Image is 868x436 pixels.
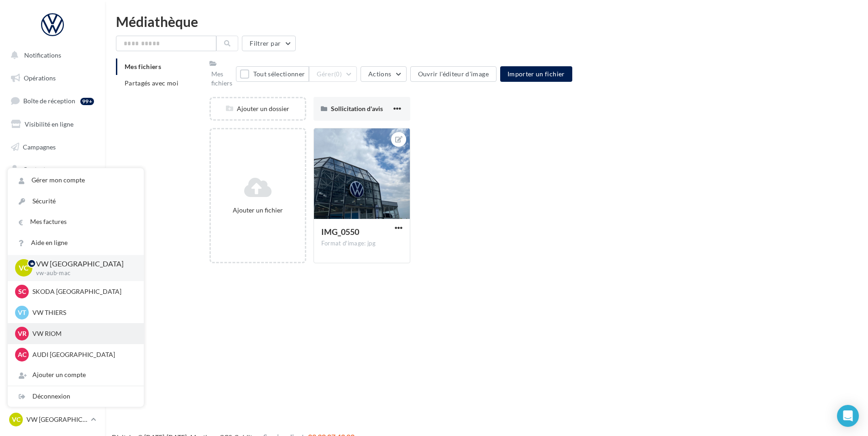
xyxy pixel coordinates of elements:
p: VW RIOM [32,329,133,338]
div: Ajouter un fichier [214,206,301,215]
span: Mes fichiers [125,63,161,70]
span: VC [12,415,21,424]
button: Tout sélectionner [236,66,309,82]
span: Visibilité en ligne [25,120,73,128]
a: Opérations [5,69,99,88]
span: VT [18,308,26,317]
span: Sollicitation d'avis [331,105,383,112]
a: PLV et print personnalisable [5,228,99,255]
a: Calendrier [5,206,99,225]
a: VC VW [GEOGRAPHIC_DATA] [7,411,98,428]
button: Actions [361,66,406,82]
p: VW [GEOGRAPHIC_DATA] [26,415,87,424]
a: Visibilité en ligne [5,115,99,134]
span: Campagnes [23,143,56,150]
a: Aide en ligne [8,233,144,253]
a: Gérer mon compte [8,170,144,191]
span: Notifications [24,51,61,59]
p: VW THIERS [32,308,133,317]
p: vw-aub-mac [36,269,129,277]
div: Déconnexion [8,386,144,407]
div: Format d'image: jpg [321,239,403,248]
span: Opérations [24,74,56,82]
button: Filtrer par [242,36,296,51]
a: Médiathèque [5,183,99,202]
div: Mes fichiers [211,69,232,88]
div: 99+ [80,98,94,105]
a: Campagnes DataOnDemand [5,259,99,286]
span: Actions [368,70,391,78]
p: VW [GEOGRAPHIC_DATA] [36,259,129,269]
div: Ajouter un dossier [211,104,305,113]
span: VC [19,263,29,273]
div: Ajouter un compte [8,365,144,385]
button: Importer un fichier [500,66,572,82]
a: Contacts [5,160,99,179]
span: IMG_0550 [321,227,359,237]
a: Boîte de réception99+ [5,91,99,111]
button: Notifications [5,46,96,65]
a: Mes factures [8,212,144,232]
span: VR [18,329,26,338]
div: Médiathèque [116,15,857,28]
p: AUDI [GEOGRAPHIC_DATA] [32,350,133,359]
span: SC [18,287,26,296]
a: Sécurité [8,191,144,212]
a: Campagnes [5,138,99,157]
div: Open Intercom Messenger [837,405,859,427]
span: (0) [334,70,342,78]
span: Boîte de réception [23,97,75,105]
span: Partagés avec moi [125,79,178,87]
span: Contacts [23,165,48,173]
button: Ouvrir l'éditeur d'image [410,66,497,82]
button: Gérer(0) [309,66,357,82]
p: SKODA [GEOGRAPHIC_DATA] [32,287,133,296]
span: AC [18,350,26,359]
span: Importer un fichier [507,70,565,78]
